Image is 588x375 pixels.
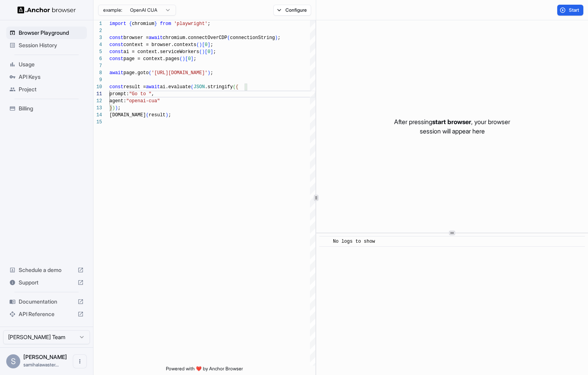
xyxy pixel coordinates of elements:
span: ai.evaluate [160,84,191,90]
span: ) [182,56,185,62]
span: const [109,56,123,62]
span: ; [210,42,213,48]
span: ​ [323,238,327,245]
span: [DOMAIN_NAME] [109,112,146,118]
span: JSON [194,84,205,90]
div: API Keys [6,71,87,83]
div: 15 [93,119,102,126]
span: Sami Halawa [23,354,67,360]
span: ; [210,70,213,76]
button: Open menu [73,354,87,368]
span: ; [118,105,121,111]
div: 9 [93,76,102,84]
div: 4 [93,41,102,48]
span: ( [196,42,199,48]
span: "Go to " [129,91,151,97]
span: Schedule a demo [19,266,74,274]
span: ; [168,112,171,118]
span: Browser Playground [19,29,84,37]
span: result = [123,84,146,90]
span: start browser [432,118,471,126]
span: ; [208,21,210,27]
span: ( [199,49,202,55]
span: result [149,112,165,118]
div: Documentation [6,295,87,308]
span: ) [165,112,168,118]
span: chromium [132,21,155,27]
span: ) [115,105,118,111]
button: Configure [273,5,311,16]
div: Session History [6,39,87,52]
span: chromium.connectOverCDP [163,35,227,41]
div: 6 [93,55,102,62]
span: API Keys [19,73,84,81]
span: agent: [109,98,126,104]
span: const [109,35,123,41]
span: import [109,21,126,27]
span: '[URL][DOMAIN_NAME]' [151,70,208,76]
span: 0 [208,49,210,55]
span: Usage [19,60,84,68]
span: await [109,70,123,76]
span: ( [146,112,149,118]
span: ] [210,49,213,55]
span: ) [112,105,115,111]
span: ; [213,49,216,55]
span: ) [202,49,205,55]
span: ( [227,35,230,41]
span: await [149,35,163,41]
span: await [146,84,160,90]
span: [ [202,42,205,48]
button: Start [557,5,583,16]
span: ; [278,35,280,41]
div: 11 [93,91,102,98]
span: const [109,42,123,48]
span: Session History [19,41,84,49]
span: ) [275,35,278,41]
span: 0 [205,42,208,48]
img: Anchor Logo [18,6,76,14]
div: 13 [93,105,102,112]
div: 8 [93,69,102,76]
div: 12 [93,98,102,105]
span: ( [180,56,182,62]
span: { [129,21,132,27]
span: const [109,84,123,90]
span: from [160,21,171,27]
div: Project [6,83,87,96]
span: ( [233,84,236,90]
span: Project [19,85,84,93]
span: ( [149,70,151,76]
div: 2 [93,27,102,34]
span: ) [208,70,210,76]
span: page.goto [123,70,149,76]
div: 14 [93,112,102,119]
span: Start [569,7,580,13]
div: Support [6,276,87,289]
span: Support [19,279,74,286]
span: ai = context.serviceWorkers [123,49,199,55]
span: connectionString [230,35,275,41]
span: samihalawaster@gmail.com [23,362,59,368]
span: ) [199,42,202,48]
span: [ [205,49,208,55]
div: API Reference [6,308,87,320]
span: prompt: [109,91,129,97]
div: Schedule a demo [6,264,87,276]
span: browser = [123,35,149,41]
span: No logs to show [333,239,375,244]
span: const [109,49,123,55]
span: example: [103,7,122,13]
div: 5 [93,48,102,55]
div: 10 [93,84,102,91]
span: ] [191,56,194,62]
span: [ [185,56,188,62]
span: } [109,105,112,111]
span: 'playwright' [174,21,208,27]
span: ] [208,42,210,48]
span: { [236,84,238,90]
span: ( [191,84,194,90]
span: , [151,91,154,97]
div: S [6,354,20,368]
span: ; [194,56,196,62]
